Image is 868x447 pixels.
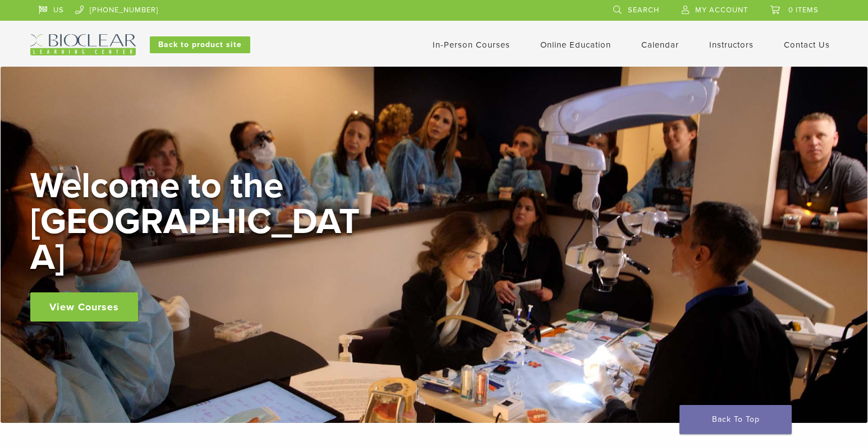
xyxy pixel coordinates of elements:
a: Back To Top [679,405,792,434]
img: Bioclear [30,34,136,55]
a: View Courses [30,292,138,322]
a: Contact Us [784,40,830,50]
a: Instructors [709,40,754,50]
a: In-Person Courses [433,40,510,50]
span: Search [628,6,659,15]
span: 0 items [788,6,819,15]
h2: Welcome to the [GEOGRAPHIC_DATA] [30,168,367,276]
a: Back to product site [150,36,250,53]
a: Online Education [540,40,611,50]
span: My Account [695,6,748,15]
a: Calendar [641,40,679,50]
